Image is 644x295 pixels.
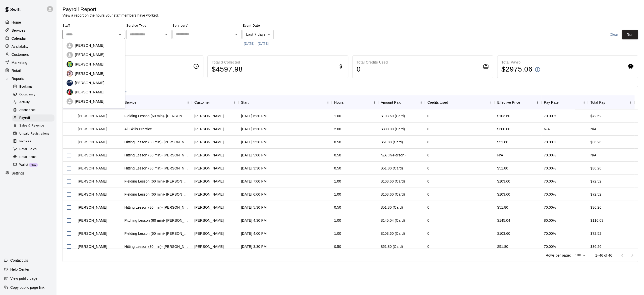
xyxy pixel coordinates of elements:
button: Sort [559,99,566,106]
div: N/A (In-Person) [381,153,405,158]
p: Availability [12,44,29,49]
div: $72.52 [590,192,601,197]
div: 70.00% [544,231,556,236]
div: Effective Price [497,95,520,109]
div: $51.80 [495,136,541,149]
div: Unpaid Registrations [12,130,54,137]
div: Retail [4,67,52,74]
div: 1.00 [334,218,341,223]
button: Close [116,31,124,38]
div: Sep 8, 2025, 3:30 PM [241,244,267,249]
div: Sep 9, 2025, 5:00 PM [241,153,267,158]
a: Retail Sales [12,145,56,153]
h4: $ 2975.06 [501,65,533,74]
div: Service [122,95,192,109]
p: Total Payroll [501,60,541,65]
a: Payroll [12,114,56,122]
div: 1.00 [334,192,341,197]
p: Marketing [12,60,27,65]
div: Mark Dawsey [194,153,224,158]
span: Service(s) [172,22,242,30]
div: N/A [590,153,596,158]
div: 70.00% [544,140,556,145]
div: Start [241,95,249,109]
div: Wesley Williams [194,205,224,210]
p: [PERSON_NAME] [75,62,104,67]
div: Eric Opelski [78,179,107,184]
div: Sep 9, 2025, 3:30 PM [241,166,267,171]
div: $51.80 (Card) [381,166,403,171]
div: Pitching Lesson (60 min)- Kyle Bunn [125,218,189,223]
div: 70.00% [544,113,556,119]
div: $300.00 [495,123,541,136]
div: Retail Sales [12,146,54,153]
div: Sep 8, 2025, 5:30 PM [241,205,267,210]
div: Sep 8, 2025, 4:30 PM [241,218,267,223]
div: Amount Paid [378,95,425,109]
p: [PERSON_NAME] [75,99,104,104]
a: Reports [4,75,52,82]
p: Calendar [12,36,26,41]
div: 0.50 [334,205,341,210]
div: Bookings [12,83,54,90]
button: Sort [210,99,217,106]
div: All Skills Practice [125,127,152,132]
div: Calendar [4,35,52,42]
div: 1.00 [334,231,341,236]
p: Reports [12,76,24,81]
span: Unpaid Registrations [19,131,49,136]
div: Customer [192,95,239,109]
span: Staff [63,22,125,30]
div: Effective Price [495,95,541,109]
button: Sort [520,99,527,106]
button: Sort [249,99,256,106]
div: WalletNew [12,161,54,168]
p: Copy public page link [10,285,44,290]
span: Activity [19,100,30,105]
a: Bookings [12,83,56,91]
p: View a report on the hours your staff members have worked. [63,13,159,18]
button: Open [233,31,240,38]
div: N/A [590,127,596,132]
p: 1–46 of 46 [595,253,612,258]
div: Pay Rate [541,95,588,109]
a: Customers [4,51,52,58]
div: Start [239,95,332,109]
div: Eric Opelski [78,192,107,197]
h5: Payroll Report [63,6,159,13]
p: Customers [12,52,29,57]
div: Rachel Kunz [194,244,224,249]
div: $103.60 [495,175,541,188]
div: 1.00 [334,113,341,119]
div: Eric Opelski [78,140,107,145]
div: $103.60 (Card) [381,113,405,119]
button: Menu [580,99,588,106]
a: WalletNew [12,161,56,169]
p: [PERSON_NAME] [75,90,104,95]
div: Eric Opelski [78,153,107,158]
div: Eric Opelski [78,244,107,249]
div: Sep 8, 2025, 7:00 PM [241,179,267,184]
span: Wallet [19,162,28,167]
p: Rows per page: [546,253,571,258]
div: $36.26 [590,140,601,145]
div: $103.60 (Card) [381,192,405,197]
div: 0.50 [334,153,341,158]
a: Services [4,27,52,34]
div: Sep 9, 2025, 6:30 PM [241,113,267,119]
div: Hours [332,95,378,109]
button: Menu [231,99,239,106]
div: $103.60 [495,188,541,201]
div: 70.00% [544,153,556,158]
a: Sales & Revenue [12,122,56,130]
div: Charlie Greene [194,166,224,171]
span: Occupancy [19,92,35,97]
div: Occupancy [12,91,54,98]
button: Menu [417,99,425,106]
div: Sep 8, 2025, 4:00 PM [241,231,267,236]
div: $103.60 (Card) [381,231,405,236]
div: Service [125,95,137,109]
div: Jeremy Hardwick [194,113,224,119]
